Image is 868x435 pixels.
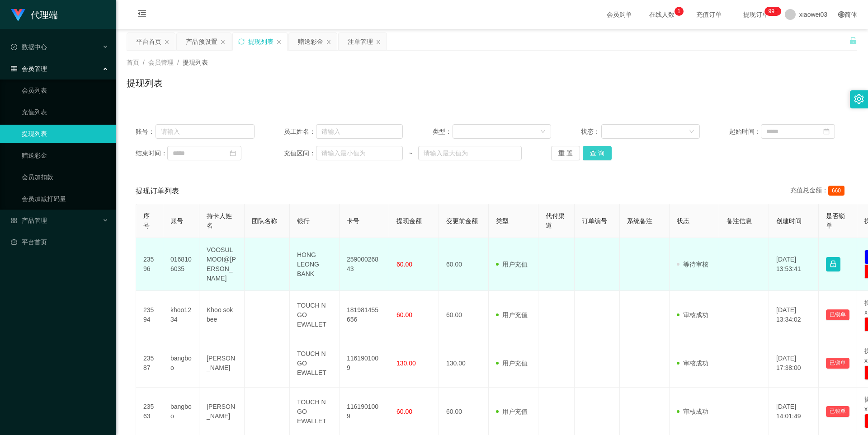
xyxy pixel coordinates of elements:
[11,65,17,72] i: 图标: table
[828,186,844,196] span: 660
[136,238,163,291] td: 23596
[677,408,708,415] span: 审核成功
[186,33,217,50] div: 产品预设置
[199,238,245,291] td: VOOSULMOOI@[PERSON_NAME]
[677,261,708,268] span: 等待审核
[396,261,412,268] span: 60.00
[677,217,689,225] span: 状态
[826,257,840,271] button: 图标: lock
[418,146,521,160] input: 请输入最大值为
[163,291,199,339] td: khoo1234
[496,360,528,367] span: 用户充值
[177,59,179,66] span: /
[376,39,381,45] i: 图标: close
[675,7,684,16] sup: 1
[433,127,453,136] span: 类型：
[127,59,139,66] span: 首页
[838,11,844,18] i: 图标: global
[348,33,373,50] div: 注单管理
[276,39,282,45] i: 图标: close
[316,124,403,139] input: 请输入
[136,149,167,158] span: 结束时间：
[248,33,274,50] div: 提现列表
[220,39,226,45] i: 图标: close
[148,59,174,66] span: 会员管理
[11,217,47,224] span: 产品管理
[854,94,864,104] i: 图标: setting
[22,168,108,186] a: 会员加扣款
[284,127,316,136] span: 员工姓名：
[136,339,163,388] td: 23587
[677,360,708,367] span: 审核成功
[826,358,849,369] button: 已锁单
[826,309,849,320] button: 已锁单
[849,37,857,45] i: 图标: unlock
[396,360,416,367] span: 130.00
[183,59,208,66] span: 提现列表
[396,408,412,415] span: 60.00
[230,150,236,156] i: 图标: calendar
[22,81,108,99] a: 会员列表
[692,11,726,18] span: 充值订单
[290,339,340,388] td: TOUCH N GO EWALLET
[403,149,418,158] span: ~
[136,127,156,136] span: 账号：
[143,212,150,229] span: 序号
[326,39,331,45] i: 图标: close
[170,217,183,225] span: 账号
[199,339,245,388] td: [PERSON_NAME]
[439,238,489,291] td: 60.00
[726,217,752,225] span: 备注信息
[340,291,389,339] td: 181981455656
[127,0,157,29] i: 图标: menu-fold
[163,238,199,291] td: 0168106035
[11,65,47,72] span: 会员管理
[11,217,17,224] i: 图标: appstore-o
[22,103,108,121] a: 充值列表
[298,33,323,50] div: 赠送彩金
[776,217,802,225] span: 创建时间
[297,217,310,225] span: 银行
[290,291,340,339] td: TOUCH N GO EWALLET
[739,11,773,18] span: 提现订单
[136,33,161,50] div: 平台首页
[729,127,761,136] span: 起始时间：
[163,339,199,388] td: bangboo
[22,190,108,208] a: 会员加减打码量
[581,127,601,136] span: 状态：
[156,124,255,139] input: 请输入
[496,311,528,318] span: 用户充值
[582,217,607,225] span: 订单编号
[22,125,108,143] a: 提现列表
[823,128,830,135] i: 图标: calendar
[11,9,25,22] img: logo.9652507e.png
[207,212,232,229] span: 持卡人姓名
[769,339,819,388] td: [DATE] 17:38:00
[238,38,245,45] i: 图标: sync
[252,217,277,225] span: 团队名称
[446,217,478,225] span: 变更前金额
[340,238,389,291] td: 25900026843
[583,146,612,160] button: 查 询
[689,129,694,135] i: 图标: down
[11,233,108,251] a: 图标: dashboard平台首页
[546,212,565,229] span: 代付渠道
[496,408,528,415] span: 用户充值
[347,217,359,225] span: 卡号
[496,217,509,225] span: 类型
[11,44,17,50] i: 图标: check-circle-o
[769,238,819,291] td: [DATE] 13:53:41
[11,43,47,51] span: 数据中心
[826,406,849,417] button: 已锁单
[439,291,489,339] td: 60.00
[164,39,170,45] i: 图标: close
[627,217,652,225] span: 系统备注
[677,7,680,16] p: 1
[496,261,528,268] span: 用户充值
[826,212,845,229] span: 是否锁单
[290,238,340,291] td: HONG LEONG BANK
[143,59,145,66] span: /
[765,7,781,16] sup: 1202
[136,186,179,196] span: 提现订单列表
[439,339,489,388] td: 130.00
